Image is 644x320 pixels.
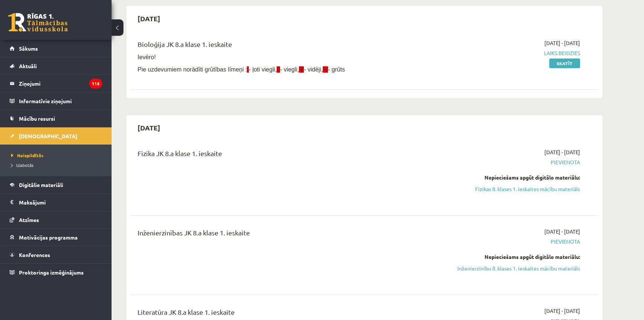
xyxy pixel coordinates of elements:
a: Neizpildītās [11,152,104,159]
span: [DATE] - [DATE] [544,307,580,315]
legend: Maksājumi [19,194,102,211]
a: Atzīmes [10,211,102,228]
a: Aktuāli [10,57,102,75]
legend: Ziņojumi [19,75,102,92]
span: Mācību resursi [19,115,55,122]
span: Neizpildītās [11,152,44,158]
span: Digitālie materiāli [19,181,63,188]
div: Nepieciešams apgūt digitālo materiālu: [440,253,580,261]
a: Ziņojumi115 [10,75,102,92]
h2: [DATE] [130,119,168,136]
a: Informatīvie ziņojumi [10,92,102,110]
span: Pievienota [440,238,580,245]
span: Atzīmes [19,216,39,223]
a: Motivācijas programma [10,229,102,246]
span: Motivācijas programma [19,234,78,241]
a: Skatīt [549,58,580,68]
div: Fizika JK 8.a klase 1. ieskaite [138,148,429,162]
span: Proktoringa izmēģinājums [19,269,84,276]
span: I [247,66,248,73]
span: Laiks beidzies [440,49,580,57]
span: III [299,66,304,73]
a: Konferences [10,246,102,263]
i: 115 [89,79,102,89]
span: [DEMOGRAPHIC_DATA] [19,133,77,139]
div: Nepieciešams apgūt digitālo materiālu: [440,174,580,181]
a: Sākums [10,40,102,57]
span: Pievienota [440,158,580,166]
span: Ievēro! [138,54,156,60]
a: Izlabotās [11,162,104,168]
span: Izlabotās [11,162,33,168]
a: Proktoringa izmēģinājums [10,264,102,281]
a: Rīgas 1. Tālmācības vidusskola [8,13,68,32]
span: [DATE] - [DATE] [544,228,580,235]
span: II [277,66,280,73]
span: IV [323,66,328,73]
span: Pie uzdevumiem norādīti grūtības līmeņi : - ļoti viegli, - viegli, - vidēji, - grūts [138,66,345,73]
div: Bioloģija JK 8.a klase 1. ieskaite [138,39,429,53]
a: Maksājumi [10,194,102,211]
a: Mācību resursi [10,110,102,127]
div: Inženierzinības JK 8.a klase 1. ieskaite [138,228,429,241]
span: [DATE] - [DATE] [544,39,580,47]
legend: Informatīvie ziņojumi [19,92,102,110]
a: Fizikas 8. klases 1. ieskaites mācību materiāls [440,185,580,193]
a: [DEMOGRAPHIC_DATA] [10,127,102,145]
h2: [DATE] [130,10,168,27]
a: Inženierzinību 8. klases 1. ieskaites mācību materiāls [440,264,580,272]
span: Sākums [19,45,38,52]
span: [DATE] - [DATE] [544,148,580,156]
a: Digitālie materiāli [10,176,102,193]
span: Konferences [19,251,50,258]
span: Aktuāli [19,63,37,69]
